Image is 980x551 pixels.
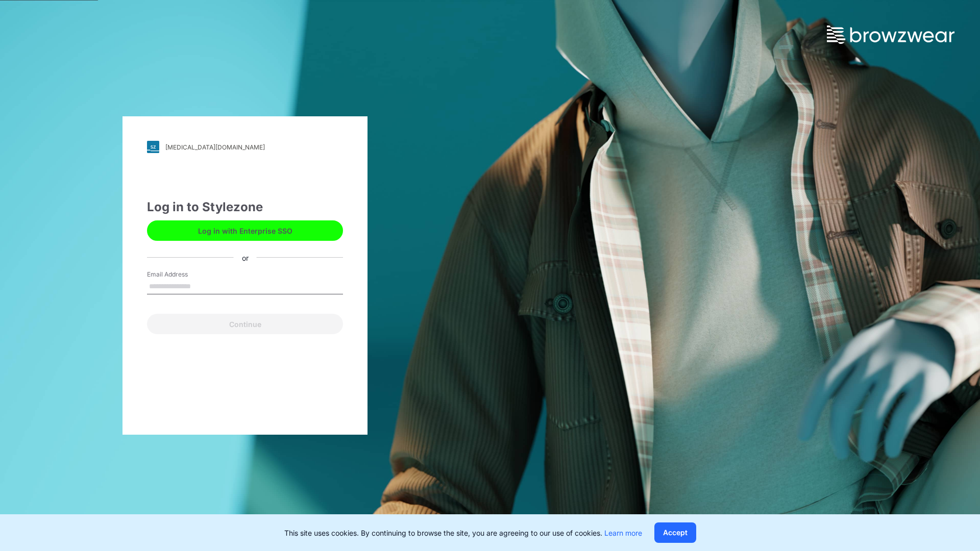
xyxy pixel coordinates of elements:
[147,141,343,153] a: [MEDICAL_DATA][DOMAIN_NAME]
[234,252,257,263] div: or
[654,522,696,543] button: Accept
[147,270,218,279] label: Email Address
[827,26,954,44] img: browzwear-logo.73288ffb.svg
[147,198,343,216] div: Log in to Stylezone
[165,143,265,151] div: [MEDICAL_DATA][DOMAIN_NAME]
[147,220,343,241] button: Log in with Enterprise SSO
[147,141,159,153] img: svg+xml;base64,PHN2ZyB3aWR0aD0iMjgiIGhlaWdodD0iMjgiIHZpZXdCb3g9IjAgMCAyOCAyOCIgZmlsbD0ibm9uZSIgeG...
[284,528,642,538] p: This site uses cookies. By continuing to browse the site, you are agreeing to our use of cookies.
[604,529,642,537] a: Learn more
